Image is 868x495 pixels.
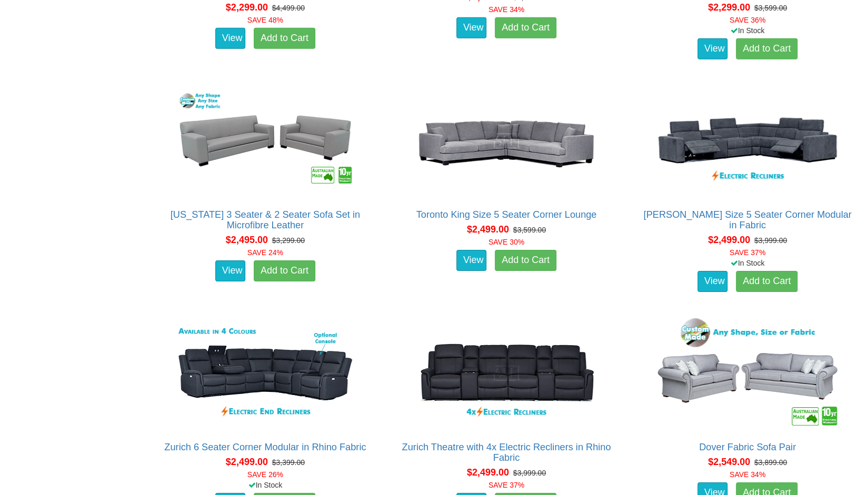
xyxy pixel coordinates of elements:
[272,458,305,467] del: $3,399.00
[736,38,797,59] a: Add to Cart
[416,209,597,220] a: Toronto King Size 5 Seater Corner Lounge
[697,38,728,59] a: View
[495,250,556,271] a: Add to Cart
[215,260,246,281] a: View
[633,25,862,36] div: In Stock
[633,258,862,268] div: In Stock
[653,83,842,199] img: Marlow King Size 5 Seater Corner Modular in Fabric
[247,16,283,24] font: SAVE 48%
[171,316,360,431] img: Zurich 6 Seater Corner Modular in Rhino Fabric
[467,224,509,235] span: $2,499.00
[456,17,487,38] a: View
[226,235,268,245] span: $2,495.00
[754,236,787,245] del: $3,999.00
[488,481,524,489] font: SAVE 37%
[272,4,305,12] del: $4,499.00
[708,457,750,467] span: $2,549.00
[699,442,796,452] a: Dover Fabric Sofa Pair
[412,316,601,431] img: Zurich Theatre with 4x Electric Recliners in Rhino Fabric
[456,250,487,271] a: View
[488,238,524,246] font: SAVE 30%
[164,442,366,452] a: Zurich 6 Seater Corner Modular in Rhino Fabric
[272,236,305,245] del: $3,299.00
[513,469,546,477] del: $3,999.00
[254,260,315,281] a: Add to Cart
[171,83,360,199] img: California 3 Seater & 2 Seater Sofa Set in Microfibre Leather
[215,28,246,49] a: View
[226,2,268,13] span: $2,299.00
[708,2,750,13] span: $2,299.00
[754,458,787,467] del: $3,899.00
[151,480,380,490] div: In Stock
[226,457,268,467] span: $2,499.00
[653,316,842,431] img: Dover Fabric Sofa Pair
[488,5,524,14] font: SAVE 34%
[513,226,546,234] del: $3,599.00
[467,467,509,478] span: $2,499.00
[171,209,360,230] a: [US_STATE] 3 Seater & 2 Seater Sofa Set in Microfibre Leather
[254,28,315,49] a: Add to Cart
[736,271,797,292] a: Add to Cart
[697,271,728,292] a: View
[730,16,765,24] font: SAVE 36%
[754,4,787,12] del: $3,599.00
[412,83,601,199] img: Toronto King Size 5 Seater Corner Lounge
[402,442,611,463] a: Zurich Theatre with 4x Electric Recliners in Rhino Fabric
[730,248,765,257] font: SAVE 37%
[495,17,556,38] a: Add to Cart
[643,209,851,230] a: [PERSON_NAME] Size 5 Seater Corner Modular in Fabric
[247,470,283,479] font: SAVE 26%
[730,470,765,479] font: SAVE 34%
[247,248,283,257] font: SAVE 24%
[708,235,750,245] span: $2,499.00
